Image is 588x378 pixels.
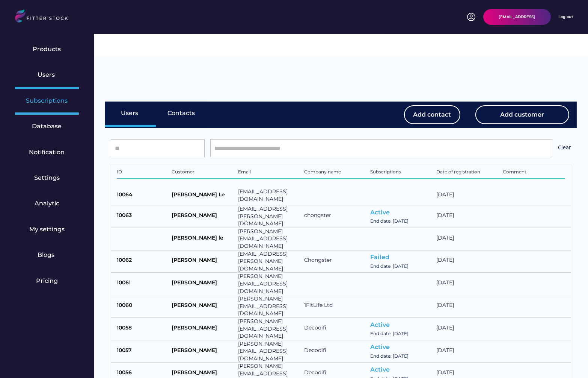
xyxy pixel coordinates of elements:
[436,169,499,176] div: Date of registration
[117,302,168,311] div: 10060
[238,228,300,250] div: [PERSON_NAME][EMAIL_ADDRESS][DOMAIN_NAME]
[370,343,390,351] div: Active
[304,212,366,221] div: chongster
[475,105,569,124] button: Add customer
[436,279,499,288] div: [DATE]
[238,188,300,203] div: [EMAIL_ADDRESS][DOMAIN_NAME]
[34,174,60,182] div: Settings
[238,273,300,295] div: [PERSON_NAME][EMAIL_ADDRESS][DOMAIN_NAME]
[117,257,168,266] div: 10062
[436,324,499,334] div: [DATE]
[32,122,62,131] div: Database
[238,295,300,317] div: [PERSON_NAME][EMAIL_ADDRESS][DOMAIN_NAME]
[33,45,61,53] div: Products
[117,212,168,221] div: 10063
[172,257,234,266] div: [PERSON_NAME]
[370,331,409,337] div: End date: [DATE]
[26,97,68,105] div: Subscriptions
[436,191,499,200] div: [DATE]
[467,12,476,21] img: profile-circle.svg
[238,250,300,273] div: [EMAIL_ADDRESS][PERSON_NAME][DOMAIN_NAME]
[15,9,74,25] img: LOGO.svg
[117,347,168,356] div: 10057
[35,199,59,208] div: Analytic
[172,302,234,311] div: [PERSON_NAME]
[238,318,300,340] div: [PERSON_NAME][EMAIL_ADDRESS][DOMAIN_NAME]
[172,191,234,200] div: [PERSON_NAME] Le
[38,251,56,259] div: Blogs
[117,324,168,334] div: 10058
[503,169,565,176] div: Comment
[558,14,573,20] div: Log out
[117,191,168,200] div: 10064
[436,302,499,311] div: [DATE]
[238,340,300,363] div: [PERSON_NAME][EMAIL_ADDRESS][DOMAIN_NAME]
[304,324,366,334] div: Decodifi
[172,324,234,334] div: [PERSON_NAME]
[238,205,300,228] div: [EMAIL_ADDRESS][PERSON_NAME][DOMAIN_NAME]
[29,225,65,234] div: My settings
[172,279,234,288] div: [PERSON_NAME]
[370,208,390,217] div: Active
[38,71,56,79] div: Users
[436,257,499,266] div: [DATE]
[436,212,499,221] div: [DATE]
[117,169,168,176] div: ID
[370,169,433,176] div: Subscriptions
[29,148,65,156] div: Notification
[172,212,234,221] div: [PERSON_NAME]
[558,144,571,153] div: Clear
[370,353,409,360] div: End date: [DATE]
[370,253,389,261] div: Failed
[370,366,390,374] div: Active
[172,169,234,176] div: Customer
[117,279,168,288] div: 10061
[436,234,499,244] div: [DATE]
[238,169,300,176] div: Email
[304,302,366,311] div: 1FitLife Ltd
[172,347,234,356] div: [PERSON_NAME]
[370,263,409,270] div: End date: [DATE]
[304,169,366,176] div: Company name
[370,218,409,225] div: End date: [DATE]
[172,234,234,244] div: [PERSON_NAME] le
[436,347,499,356] div: [DATE]
[36,277,58,285] div: Pricing
[370,321,390,329] div: Active
[167,109,195,117] div: Contacts
[121,109,140,117] div: Users
[499,14,535,20] div: [EMAIL_ADDRESS]
[404,105,460,124] button: Add contact
[304,347,366,356] div: Decodifi
[304,257,366,266] div: Chongster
